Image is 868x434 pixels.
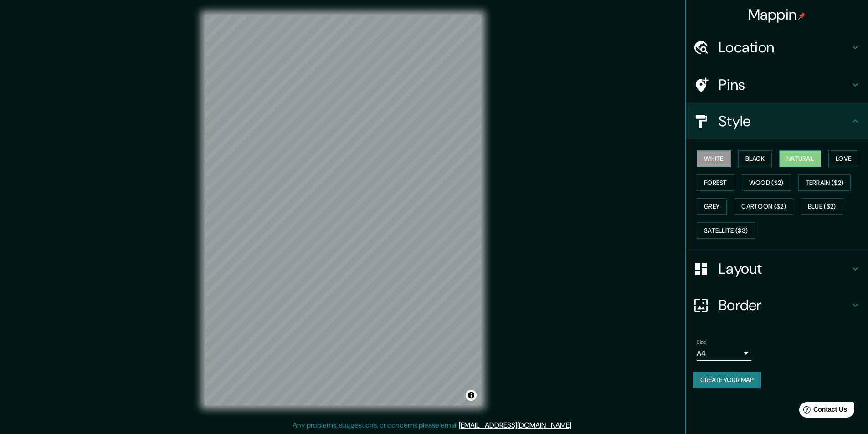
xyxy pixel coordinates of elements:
[697,338,706,346] label: Size
[686,287,868,323] div: Border
[686,29,868,66] div: Location
[798,12,806,20] img: pin-icon.png
[697,346,751,361] div: A4
[719,260,850,278] h4: Layout
[697,174,734,191] button: Forest
[719,112,850,130] h4: Style
[574,420,576,431] div: .
[293,420,573,431] p: Any problems, suggestions, or concerns please email .
[686,66,868,103] div: Pins
[779,150,821,167] button: Natural
[686,250,868,287] div: Layout
[697,222,755,239] button: Satellite ($3)
[693,372,761,388] button: Create your map
[466,390,477,401] button: Toggle attribution
[787,398,858,424] iframe: Help widget launcher
[205,15,481,405] canvas: Map
[697,198,727,215] button: Grey
[738,150,772,167] button: Black
[734,198,793,215] button: Cartoon ($2)
[828,150,858,167] button: Love
[686,103,868,139] div: Style
[719,76,850,94] h4: Pins
[742,174,791,191] button: Wood ($2)
[719,38,850,56] h4: Location
[697,150,731,167] button: White
[798,174,851,191] button: Terrain ($2)
[719,296,850,314] h4: Border
[748,5,806,24] h4: Mappin
[573,420,574,431] div: .
[801,198,843,215] button: Blue ($2)
[459,420,571,430] a: [EMAIL_ADDRESS][DOMAIN_NAME]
